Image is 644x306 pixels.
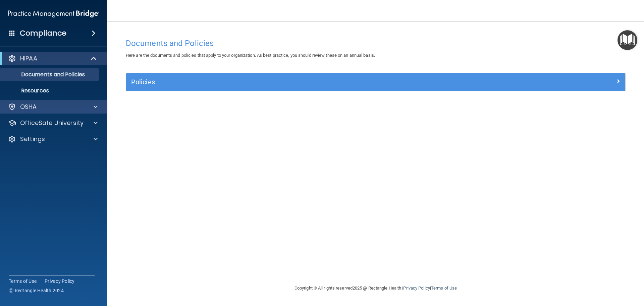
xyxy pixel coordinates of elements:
a: Terms of Use [9,278,37,285]
span: Ⓒ Rectangle Health 2024 [9,287,64,294]
img: PMB logo [8,7,99,20]
a: OSHA [8,103,98,111]
a: Terms of Use [431,286,457,291]
a: Policies [131,77,620,87]
a: OfficeSafe University [8,119,98,127]
h4: Documents and Policies [126,39,626,48]
p: OSHA [20,103,37,111]
p: HIPAA [20,54,37,62]
div: Copyright © All rights reserved 2025 @ Rectangle Health | | [253,277,498,299]
p: Settings [20,135,45,143]
a: Privacy Policy [45,278,75,285]
a: Settings [8,135,98,143]
p: Documents and Policies [4,71,96,78]
p: OfficeSafe University [20,119,84,127]
p: Resources [4,87,96,94]
span: Here are the documents and policies that apply to your organization. As best practice, you should... [126,53,375,58]
h4: Compliance [20,29,66,38]
button: Open Resource Center [618,30,637,50]
h5: Policies [131,78,495,86]
a: Privacy Policy [403,286,430,291]
a: HIPAA [8,54,97,62]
